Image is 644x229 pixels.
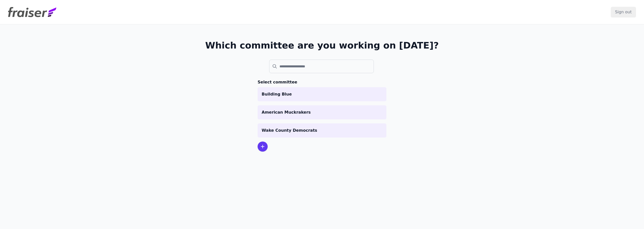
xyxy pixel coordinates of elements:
img: Fraiser Logo [8,7,56,17]
h3: Select committee [258,79,386,85]
a: Wake County Democrats [258,123,386,138]
input: Sign out [611,7,636,17]
p: American Muckrakers [262,109,382,115]
a: Building Blue [258,87,386,101]
a: American Muckrakers [258,105,386,119]
h1: Which committee are you working on [DATE]? [205,40,439,51]
p: Wake County Democrats [262,127,382,133]
p: Building Blue [262,91,382,97]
